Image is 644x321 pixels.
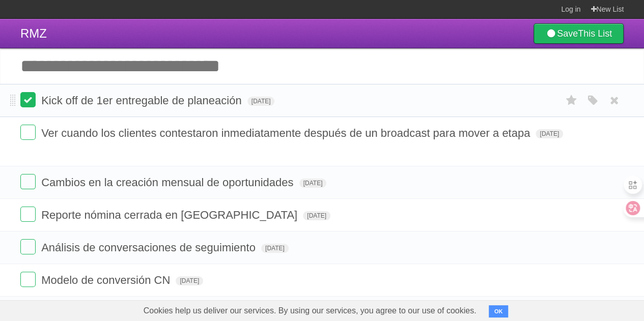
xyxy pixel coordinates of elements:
[489,305,509,317] button: OK
[20,272,36,287] label: Done
[41,274,173,286] span: Modelo de conversión CN
[176,276,203,285] span: [DATE]
[562,92,581,109] label: Star task
[41,209,300,221] span: Reporte nómina cerrada en [GEOGRAPHIC_DATA]
[20,174,36,189] label: Done
[20,125,36,140] label: Done
[261,244,289,253] span: [DATE]
[41,94,244,107] span: Kick off de 1er entregable de planeación
[536,129,563,138] span: [DATE]
[20,207,36,222] label: Done
[41,241,258,254] span: Análisis de conversaciones de seguimiento
[534,23,624,44] a: SaveThis List
[20,92,36,107] label: Done
[578,28,612,39] b: This List
[299,179,327,188] span: [DATE]
[133,301,487,321] span: Cookies help us deliver our services. By using our services, you agree to our use of cookies.
[20,239,36,254] label: Done
[20,26,47,40] span: RMZ
[41,127,533,139] span: Ver cuando los clientes contestaron inmediatamente después de un broadcast para mover a etapa
[41,176,296,189] span: Cambios en la creación mensual de oportunidades
[303,211,330,220] span: [DATE]
[247,97,275,106] span: [DATE]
